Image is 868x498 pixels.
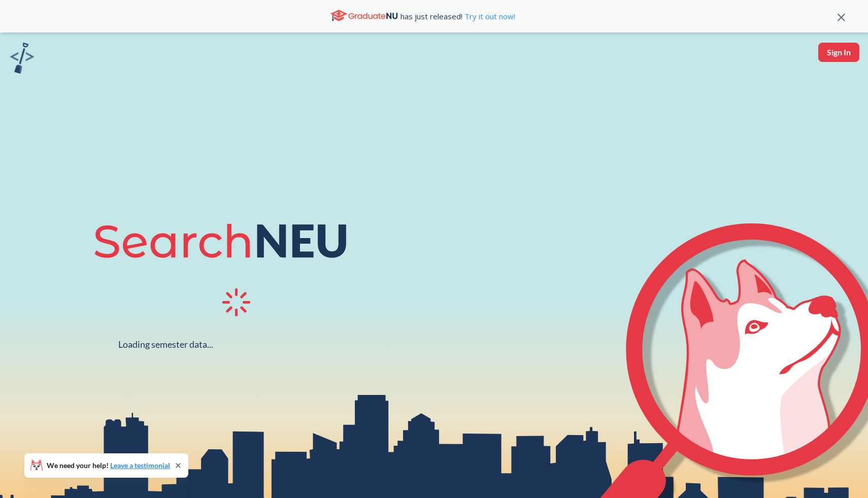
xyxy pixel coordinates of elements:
a: Try it out now! [462,11,515,21]
a: sandbox logo [10,43,34,77]
div: Loading semester data... [118,339,213,350]
img: sandbox logo [10,43,34,74]
button: Sign In [818,43,859,62]
span: We need your help! [47,462,170,469]
a: Leave a testimonial [110,461,170,470]
span: has just released! [400,11,515,22]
